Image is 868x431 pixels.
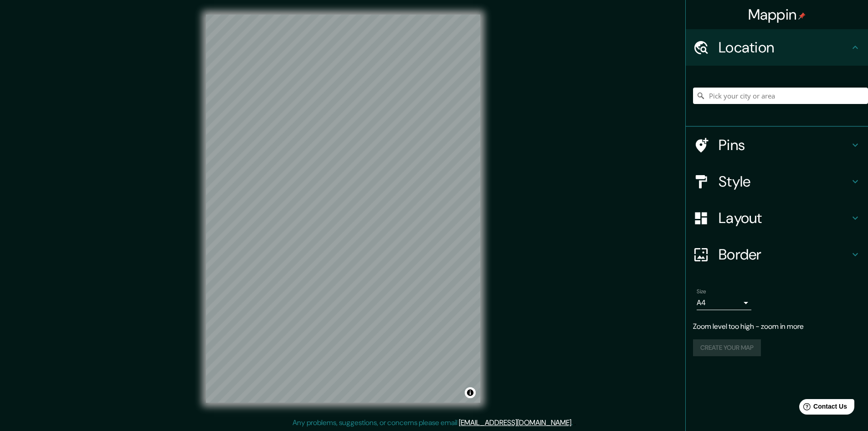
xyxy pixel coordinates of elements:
h4: Mappin [748,5,806,24]
button: Toggle attribution [465,387,476,398]
p: Zoom level too high - zoom in more [693,321,861,332]
label: Size [697,288,706,296]
img: pin-icon.png [798,12,806,20]
h4: Style [719,172,850,191]
div: A4 [697,296,751,310]
h4: Pins [719,136,850,154]
h4: Location [719,38,850,57]
h4: Layout [719,209,850,227]
div: Location [686,29,868,66]
div: . [574,417,576,428]
div: . [573,417,574,428]
input: Pick your city or area [693,88,868,104]
div: Pins [686,127,868,163]
div: Border [686,236,868,273]
h4: Border [719,245,850,264]
a: [EMAIL_ADDRESS][DOMAIN_NAME] [459,418,571,427]
div: Style [686,163,868,200]
iframe: Help widget launcher [787,395,858,421]
div: Layout [686,200,868,236]
p: Any problems, suggestions, or concerns please email . [293,417,573,428]
canvas: Map [206,15,480,403]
